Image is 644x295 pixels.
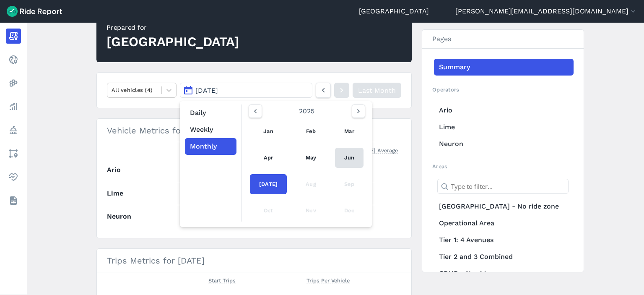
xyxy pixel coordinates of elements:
button: Daily [185,104,236,121]
div: Aug [296,174,325,194]
h3: Pages [422,30,584,49]
a: Feb [296,121,325,141]
div: Oct [250,201,287,221]
button: Start Trips [208,276,236,286]
a: [GEOGRAPHIC_DATA] [359,6,429,16]
div: Sep [335,174,364,194]
a: [GEOGRAPHIC_DATA] - No ride zone [434,198,574,215]
span: Start Trips [208,276,236,284]
button: [DATE] [180,83,312,98]
a: Tier 1: 4 Avenues [434,232,574,248]
div: [GEOGRAPHIC_DATA] [106,33,239,51]
a: Tier 2 and 3 Combined [434,248,574,265]
th: Ario [107,159,181,182]
a: Jan [250,121,287,141]
a: Last Month [353,83,401,98]
div: Dec [335,201,364,221]
a: Policy [6,123,21,138]
span: Trips Per Vehicle [306,276,350,284]
div: Prepared for [106,23,239,33]
h2: Areas [432,162,574,170]
a: Analyze [6,99,21,114]
h3: Trips Metrics for [DATE] [97,249,411,272]
input: Type to filter... [437,179,569,194]
h3: Vehicle Metrics for [DATE] [97,119,411,142]
button: Monthly [185,138,236,155]
a: Realtime [6,52,21,67]
a: Lime [434,119,574,136]
button: Weekly [185,121,236,138]
img: Ride Report [7,6,62,17]
th: Lime [107,182,181,205]
a: Ario [434,102,574,119]
a: Apr [250,148,287,168]
div: 2025 [245,104,369,118]
button: [PERSON_NAME][EMAIL_ADDRESS][DOMAIN_NAME] [455,6,637,16]
span: [DATE] [195,86,218,94]
a: Neuron [434,136,574,152]
h2: Operators [432,86,574,94]
a: Datasets [6,193,21,208]
a: Heatmaps [6,76,21,91]
a: Areas [6,146,21,161]
a: Mar [335,121,364,141]
div: Nov [296,201,325,221]
a: Report [6,29,21,44]
th: Neuron [107,205,181,228]
a: Operational Area [434,215,574,232]
a: Summary [434,59,574,76]
a: May [296,148,325,168]
a: Jun [335,148,364,168]
a: CDHB - No ride zone [434,265,574,282]
button: Trips Per Vehicle [306,276,350,286]
a: Health [6,170,21,185]
a: [DATE] [250,174,287,194]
